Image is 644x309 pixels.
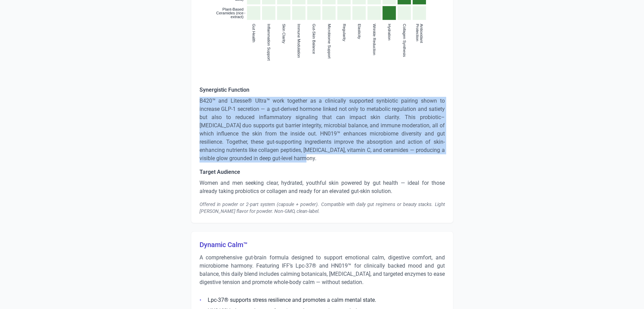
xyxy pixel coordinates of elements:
tspan: Antioxidant [419,24,423,43]
text: Regularity [342,24,346,41]
h5: Synergistic Function [200,86,445,94]
tspan: Ceramides (rice [216,11,243,15]
tspan: extract) [231,15,244,19]
text: Gut Health [252,24,256,42]
text: Wrinkle Reduction [372,24,376,55]
text: Immune Modulation [297,24,301,58]
text: Skin Clarity [282,24,286,44]
tspan: Plant-Based [222,7,244,11]
text: Collagen Synthesis [402,24,406,57]
text: Gut-Skin Balance [312,24,316,54]
p: Women and men seeking clear, hydrated, youthful skin powered by gut health — ideal for those alre... [200,179,445,195]
p: B420™ and Litesse® Ultra™ work together as a clinically supported synbiotic pairing shown to incr... [200,97,445,163]
text: Inflammation Support [267,24,271,61]
tspan: Protection [415,24,420,41]
text: Elasticity [357,24,361,39]
h5: Target Audience [200,168,445,176]
text: Microbiome Support [327,24,331,59]
div: Offered in powder or 2-part system (capsule + powder). Compatible with daily gut regimens or beau... [200,201,445,215]
h3: Dynamic Calm™ [200,240,445,249]
text: Hydration [387,24,391,40]
li: Lpc-37® supports stress resilience and promotes a calm mental state. [200,296,445,304]
g: x-axis tick label [252,24,424,61]
p: A comprehensive gut-brain formula designed to support emotional calm, digestive comfort, and micr... [200,254,445,286]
